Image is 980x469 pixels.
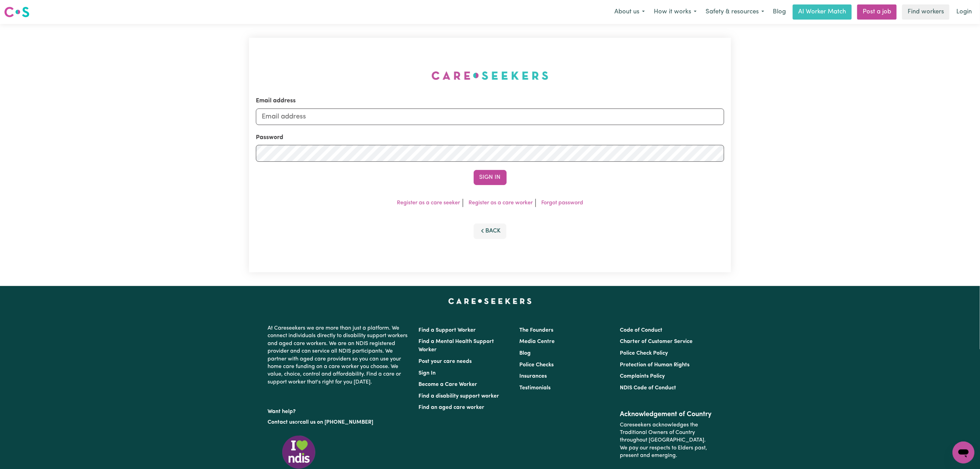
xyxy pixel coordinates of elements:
p: Want help? [268,405,411,415]
a: Find a Support Worker [419,328,476,333]
h2: Acknowledgement of Country [620,410,712,419]
a: The Founders [519,328,553,333]
a: Login [952,4,976,20]
a: Post your care needs [419,359,472,364]
button: Back [474,224,507,239]
iframe: Button to launch messaging window, conversation in progress [953,442,975,464]
a: Sign In [419,370,436,376]
a: Testimonials [519,385,551,391]
a: Find a disability support worker [419,393,499,399]
label: Password [256,133,283,142]
a: Find workers [902,4,949,20]
img: Careseekers logo [4,6,29,18]
a: Blog [519,351,531,356]
a: Find a Mental Health Support Worker [419,339,494,353]
a: Complaints Policy [620,374,665,379]
a: call us on [PHONE_NUMBER] [300,420,374,425]
a: Police Checks [519,362,554,368]
p: At Careseekers we are more than just a platform. We connect individuals directly to disability su... [268,322,411,389]
p: Careseekers acknowledges the Traditional Owners of Country throughout [GEOGRAPHIC_DATA]. We pay o... [620,419,712,462]
p: or [268,416,411,429]
a: AI Worker Match [793,4,852,20]
a: Protection of Human Rights [620,362,689,368]
a: Media Centre [519,339,555,344]
a: Become a Care Worker [419,382,477,387]
label: Email address [256,96,296,105]
button: About us [610,5,649,19]
a: Insurances [519,374,547,379]
button: How it works [649,5,701,19]
a: Register as a care seeker [397,200,460,206]
a: Charter of Customer Service [620,339,693,344]
a: Blog [769,4,790,20]
a: Find an aged care worker [419,405,485,410]
button: Sign In [474,170,507,185]
a: Code of Conduct [620,328,662,333]
a: Forgot password [541,200,583,206]
a: Careseekers home page [448,298,532,304]
a: Register as a care worker [469,200,533,206]
button: Safety & resources [701,5,769,19]
a: Post a job [857,4,897,20]
a: NDIS Code of Conduct [620,385,676,391]
a: Contact us [268,420,295,425]
input: Email address [256,108,724,125]
a: Police Check Policy [620,351,668,356]
a: Careseekers logo [4,4,29,20]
